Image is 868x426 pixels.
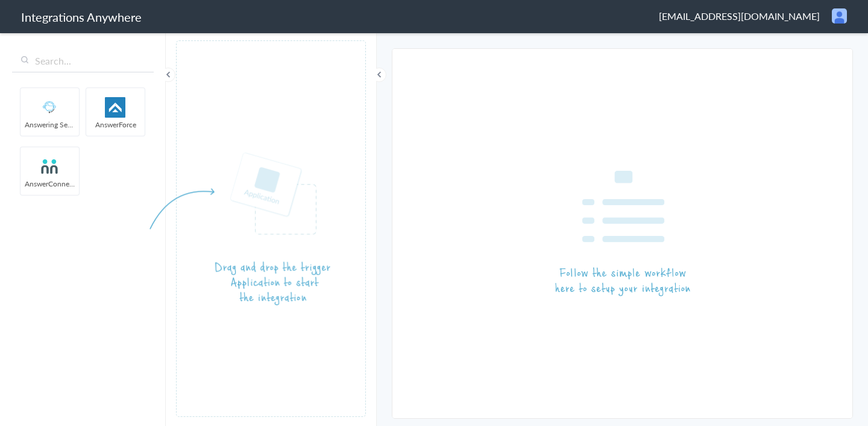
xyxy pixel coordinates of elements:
img: Answering_service.png [24,97,75,118]
img: af-app-logo.svg [90,97,141,118]
img: instruction-trigger.png [149,152,330,306]
span: AnswerConnect [20,179,79,189]
span: Answering Service [20,119,79,130]
span: AnswerForce [86,119,145,130]
img: answerconnect-logo.svg [24,156,75,177]
h1: Integrations Anywhere [21,8,142,25]
img: user.png [832,8,847,24]
img: instruction-workflow.png [555,171,690,296]
input: Search... [12,49,154,72]
span: [EMAIL_ADDRESS][DOMAIN_NAME] [659,9,820,23]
